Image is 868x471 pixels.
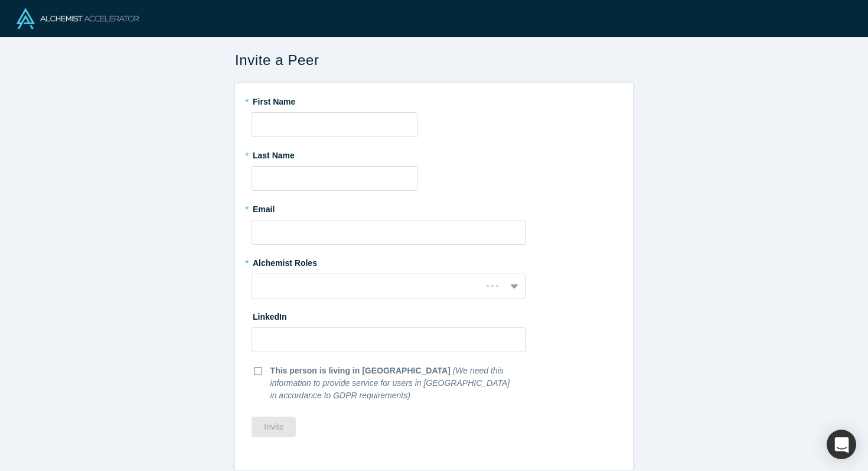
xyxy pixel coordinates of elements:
[252,145,616,162] label: Last Name
[252,417,296,437] button: Invite
[252,253,616,269] label: Alchemist Roles
[252,307,287,323] label: LinkedIn
[270,366,451,375] b: This person is living in [GEOGRAPHIC_DATA]
[252,92,616,108] label: First Name
[235,50,319,71] span: Invite a Peer
[270,366,510,400] i: (We need this information to provide service for users in [GEOGRAPHIC_DATA] in accordance to GDPR...
[252,199,616,216] label: Email
[17,8,139,29] img: Alchemist Logo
